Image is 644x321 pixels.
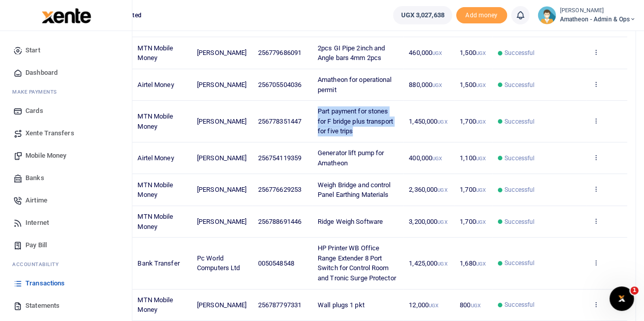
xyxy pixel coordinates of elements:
span: Wall plugs 1 pkt [318,301,365,309]
span: 256705504036 [258,81,301,89]
span: Successful [505,80,535,90]
small: UGX [432,50,442,56]
a: Internet [8,212,124,234]
span: Successful [505,48,535,57]
span: Airtel Money [137,154,174,162]
span: HP Printer WB Office Range Extender 8 Port Switch for Control Room and Tronic Surge Protector [318,244,396,282]
span: Internet [25,218,49,228]
span: 1,100 [460,154,486,162]
span: Weigh Bridge and control Panel Earthing Materials [318,181,390,199]
li: Wallet ballance [389,6,456,24]
span: Ridge Weigh Software [318,218,383,225]
span: [PERSON_NAME] [197,301,246,309]
span: countability [20,260,59,268]
span: Bank Transfer [137,259,179,267]
span: 1,700 [460,218,486,225]
span: Generator lift pump for Amatheon [318,149,384,167]
small: UGX [470,303,480,308]
span: 1,700 [460,186,486,193]
span: Start [25,45,40,55]
small: UGX [437,219,447,225]
span: UGX 3,027,638 [401,10,444,20]
span: [PERSON_NAME] [197,154,246,162]
small: UGX [475,219,485,225]
a: Airtime [8,189,124,212]
a: logo-small logo-large logo-large [41,11,91,19]
span: 1,425,000 [409,259,447,267]
span: 460,000 [409,49,442,56]
a: Statements [8,295,124,317]
span: 1,700 [460,118,486,125]
span: Airtime [25,195,47,206]
small: UGX [429,303,438,308]
span: [PERSON_NAME] [197,186,246,193]
small: UGX [437,261,447,267]
span: 880,000 [409,81,442,89]
span: 1,450,000 [409,118,447,125]
small: UGX [437,187,447,193]
span: Amatheon - Admin & Ops [560,15,636,24]
a: Transactions [8,272,124,295]
span: [PERSON_NAME] [197,118,246,125]
span: 1 [630,286,638,295]
a: Cards [8,100,124,122]
li: Toup your wallet [456,7,507,24]
small: UGX [475,82,485,88]
span: [PERSON_NAME] [197,49,246,56]
span: MTN Mobile Money [137,296,173,314]
span: MTN Mobile Money [137,112,173,130]
span: 256776629253 [258,186,301,193]
span: 256787797331 [258,301,301,309]
small: UGX [437,119,447,125]
small: UGX [475,119,485,125]
small: UGX [475,261,485,267]
iframe: Intercom live chat [609,286,634,311]
a: Add money [456,11,507,18]
span: Successful [505,154,535,163]
span: 0050548548 [258,259,294,267]
a: UGX 3,027,638 [393,6,452,24]
span: Airtel Money [137,81,174,89]
span: Statements [25,301,60,311]
a: Pay Bill [8,234,124,256]
a: Mobile Money [8,144,124,167]
a: profile-user [PERSON_NAME] Amatheon - Admin & Ops [538,6,636,24]
a: Dashboard [8,62,124,84]
span: Pc World Computers Ltd [197,254,240,272]
span: 1,680 [460,259,486,267]
img: profile-user [538,6,556,24]
span: Amatheon for operational permit [318,76,391,94]
a: Banks [8,167,124,189]
span: Successful [505,185,535,194]
small: UGX [432,156,442,161]
span: 2,360,000 [409,186,447,193]
span: [PERSON_NAME] [197,218,246,225]
span: Add money [456,7,507,24]
span: Successful [505,300,535,309]
small: UGX [432,82,442,88]
span: 1,500 [460,49,486,56]
span: Dashboard [25,68,58,78]
span: MTN Mobile Money [137,181,173,199]
span: 1,500 [460,81,486,89]
span: 12,000 [409,301,438,309]
span: ake Payments [17,88,57,96]
span: 2pcs GI Pipe 2inch and Angle bars 4mm 2pcs [318,44,385,62]
span: Part payment for stones for F bridge plus transport for five trips [318,107,393,135]
a: Xente Transfers [8,122,124,144]
small: UGX [475,187,485,193]
small: UGX [475,50,485,56]
span: Transactions [25,278,65,288]
a: Start [8,39,124,62]
span: [PERSON_NAME] [197,81,246,89]
span: Pay Bill [25,240,47,250]
small: [PERSON_NAME] [560,7,636,15]
span: Successful [505,217,535,226]
span: Xente Transfers [25,128,74,138]
li: Ac [8,256,124,272]
span: Successful [505,117,535,126]
span: MTN Mobile Money [137,213,173,230]
span: 256788691446 [258,218,301,225]
span: Banks [25,173,44,183]
span: 256754119359 [258,154,301,162]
